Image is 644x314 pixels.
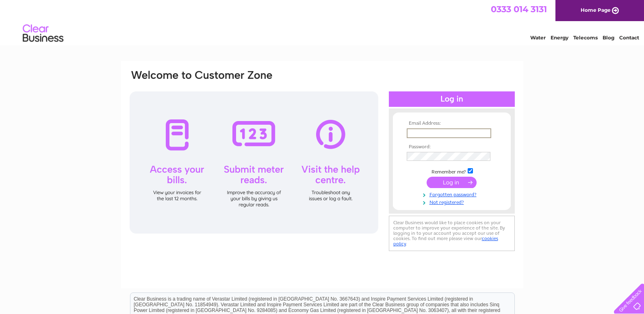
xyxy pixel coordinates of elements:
[405,144,499,150] th: Password:
[130,4,514,39] div: Clear Business is a trading name of Verastar Limited (registered in [GEOGRAPHIC_DATA] No. 3667643...
[530,35,546,41] a: Water
[427,177,477,188] input: Submit
[573,35,598,41] a: Telecoms
[393,236,498,247] a: cookies policy
[389,216,515,251] div: Clear Business would like to place cookies on your computer to improve your experience of the sit...
[407,190,499,198] a: Forgotten password?
[551,35,568,41] a: Energy
[491,4,547,14] a: 0333 014 3131
[405,121,499,126] th: Email Address:
[22,21,64,46] img: logo.png
[407,198,499,206] a: Not registered?
[603,35,614,41] a: Blog
[405,167,499,175] td: Remember me?
[619,35,639,41] a: Contact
